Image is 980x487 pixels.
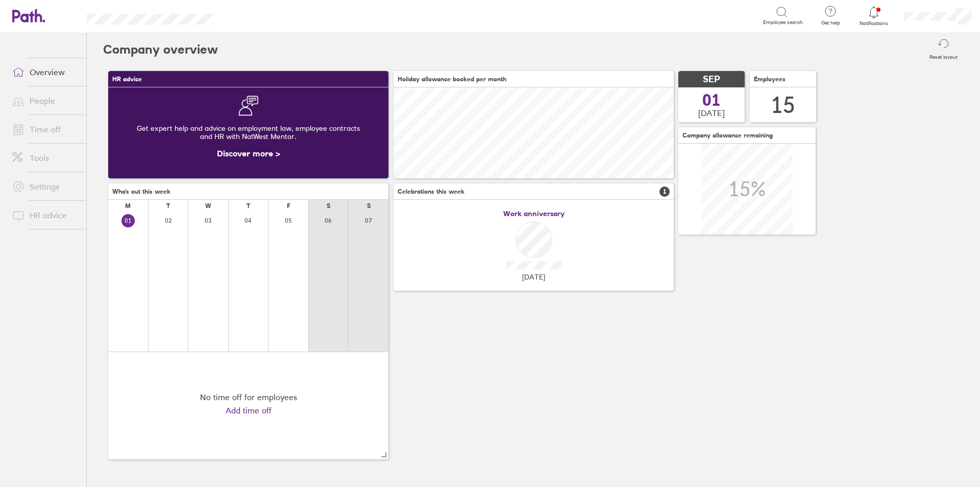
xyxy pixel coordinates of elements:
div: Get expert help and advice on employment law, employee contracts and HR with NatWest Mentor. [116,116,380,149]
div: S [327,202,330,210]
span: Employee search [763,19,803,26]
a: Discover more > [217,148,280,158]
div: W [205,202,211,210]
span: [DATE] [698,108,725,118]
span: Company allowance remaining [682,132,773,139]
span: Get help [814,20,847,26]
a: People [4,90,86,111]
div: F [287,202,290,210]
a: Add time off [226,406,272,415]
h2: Company overview [103,33,218,66]
a: Overview [4,62,86,82]
a: Time off [4,119,86,140]
div: No time off for employees [200,392,297,402]
a: Notifications [857,5,891,27]
span: Who's out this week [112,188,170,195]
span: 1 [659,187,670,197]
div: 15 [771,92,795,118]
div: Search [241,11,267,20]
a: Tools [4,148,86,168]
span: SEP [703,74,720,85]
div: T [247,202,250,210]
div: S [367,202,371,210]
span: 01 [702,92,721,108]
span: HR advice [112,76,142,83]
span: [DATE] [522,273,545,281]
span: Holiday allowance booked per month [398,76,506,83]
a: HR advice [4,205,86,225]
a: Settings [4,176,86,197]
div: T [166,202,170,210]
span: Celebrations this week [398,188,464,195]
label: Reset layout [923,51,964,60]
span: Employees [754,76,786,83]
span: Work anniversary [503,210,565,218]
button: Reset layout [923,33,964,66]
span: Notifications [857,20,891,27]
div: M [125,202,131,210]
